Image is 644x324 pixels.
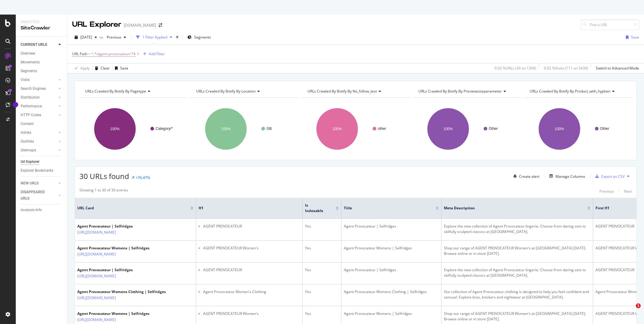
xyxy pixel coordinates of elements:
span: URLs Crawled By Botify By product_with_hyphen [530,89,610,94]
span: Previous [104,35,121,40]
svg: A chart. [79,103,186,155]
li: AGENT PROVOCATEUR Women's [203,311,300,316]
a: Visits [21,77,57,83]
div: Analysis Info [21,207,42,213]
a: Url Explorer [21,159,63,165]
button: Save [623,32,639,42]
div: Export as CSV [601,174,625,179]
text: other [378,127,386,131]
a: Inlinks [21,130,57,136]
button: Switch to Advanced Mode [593,63,639,73]
a: Outlinks [21,138,57,145]
div: Apply [80,66,90,71]
div: 0.02 % URLs ( 30 on 130K ) [495,66,536,71]
h4: URLs Crawled By Botify By pagetype [84,86,182,96]
span: URLs Crawled By Botify By pagetype [85,89,146,94]
a: Segments [21,68,63,74]
a: NEW URLS [21,180,57,187]
text: 100% [444,127,453,131]
iframe: Intercom live chat [623,303,638,318]
text: Other [600,127,609,131]
div: Next [624,189,632,194]
li: AGENT PROVOCATEUR [203,267,300,273]
span: Segments [194,35,211,40]
svg: A chart. [190,103,297,155]
button: Export as CSV [593,171,625,181]
div: Yes [305,224,339,229]
button: Save [112,63,128,73]
div: Our collection of Agent Provocateur clothing is designed to help you feel confident and sensual. ... [444,289,590,300]
text: Category/* [156,127,173,131]
svg: A chart. [524,103,631,155]
div: DISAPPEARED URLS [21,189,51,202]
span: 1 [636,303,641,308]
a: [URL][DOMAIN_NAME] [77,317,116,323]
button: Previous [599,187,614,195]
a: [URL][DOMAIN_NAME] [77,251,116,257]
a: [URL][DOMAIN_NAME] [77,229,116,235]
div: Explore the new collection of Agent Provocateur lingerie. Choose from daring sets to skilfully sc... [444,267,590,278]
div: HTTP Codes [21,112,41,118]
div: 1 Filter Applied [142,35,167,40]
button: Next [624,187,632,195]
div: Yes [305,289,339,295]
div: Content [21,121,34,127]
div: Switch to Advanced Mode [596,66,639,71]
svg: A chart. [413,103,520,155]
button: Previous [104,32,129,42]
li: AGENT PROVOCATEUR Women's [203,245,300,251]
text: Other [489,127,498,131]
a: Sitemaps [21,147,57,154]
span: URL Card [77,205,189,211]
a: Overview [21,50,63,57]
div: Yes [305,311,339,316]
svg: A chart. [302,103,409,155]
h4: URLs Crawled By Botify By location [195,86,293,96]
span: H1 [199,205,291,211]
button: Manage Columns [547,173,585,180]
a: DISAPPEARED URLS [21,189,57,202]
span: = [88,51,90,56]
a: Analysis Info [21,207,63,213]
span: Is Indexable [305,203,327,214]
div: Previous [599,189,614,194]
div: Outlinks [21,138,34,145]
a: CURRENT URLS [21,42,57,48]
div: Showing 1 to 30 of 30 entries [79,187,128,195]
a: [URL][DOMAIN_NAME] [77,273,116,279]
span: URLs Crawled By Botify By location [196,89,256,94]
div: Inlinks [21,130,31,136]
button: Clear [92,63,110,73]
a: Distribution [21,94,57,101]
div: Distribution [21,94,40,101]
div: Agent Provocateur Womens | Selfridges [77,311,149,316]
div: Sitemaps [21,147,36,154]
span: Meta Description [444,205,578,211]
div: SiteCrawler [21,25,62,32]
div: Movements [21,59,40,66]
div: Agent Provocateur Womens | Selfridges [344,311,439,316]
div: CURRENT URLS [21,42,47,48]
text: 100% [221,127,231,131]
div: Agent Provocateur | Selfridges [77,267,142,273]
a: Content [21,121,63,127]
div: Agent Provocateur | Selfridges [344,224,439,229]
h4: URLs Crawled By Botify By previewsizeparameter [417,86,515,96]
div: Clear [101,66,110,71]
div: Analytics [21,19,62,25]
div: Agent Provocateur Womens Clothing | Selfridges [344,289,439,295]
div: Save [120,66,128,71]
span: vs [99,35,104,40]
button: Apply [72,63,90,73]
text: GB [267,127,272,131]
div: Shop our range of AGENT PROVOCATEUR Women's at [GEOGRAPHIC_DATA] [DATE]. Browse online or in stor... [444,245,590,256]
text: 100% [332,127,342,131]
a: HTTP Codes [21,112,57,118]
div: arrow-right-arrow-left [159,23,162,27]
span: 2025 Aug. 25th [80,35,92,40]
div: Yes [305,267,339,273]
div: Shop our range of AGENT PROVOCATEUR Women's at [GEOGRAPHIC_DATA] [DATE]. Browse online or in stor... [444,311,590,322]
div: Manage Columns [555,174,585,179]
